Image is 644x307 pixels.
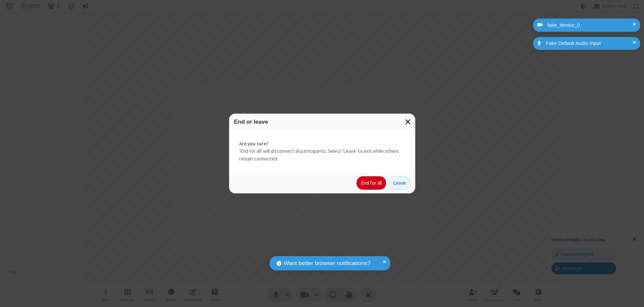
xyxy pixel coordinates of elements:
[229,130,415,173] div: 'End for all' will disconnect all participants. Select 'Leave' to exit while others remain connec...
[389,176,410,190] button: Leave
[284,259,370,268] span: Want better browser notifications?
[234,119,410,125] h3: End or leave
[401,114,415,130] button: Close modal
[357,176,386,190] button: End for all
[545,21,635,29] div: fake_device_0
[543,40,635,47] div: Fake Default Audio Input
[239,140,405,148] strong: Are you sure?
